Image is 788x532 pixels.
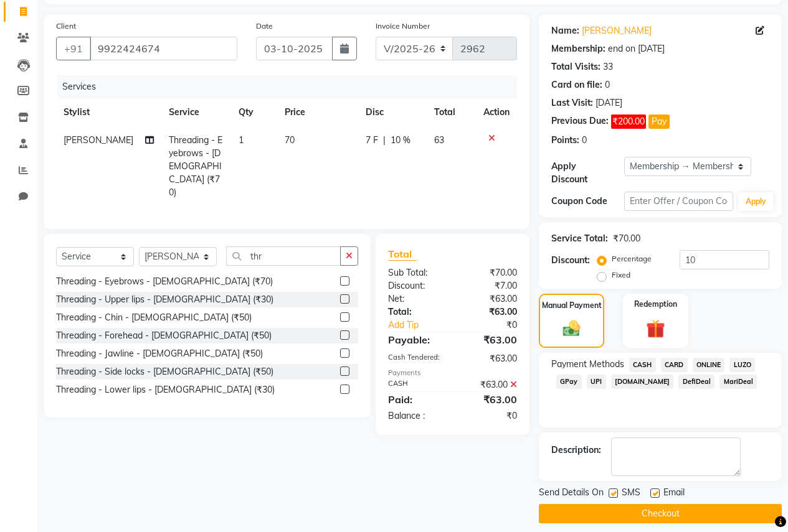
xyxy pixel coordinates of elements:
[379,292,453,306] div: Net:
[56,329,272,342] div: Threading - Forehead - [DEMOGRAPHIC_DATA] (₹50)
[379,378,453,391] div: CASH
[551,96,593,110] div: Last Visit:
[379,409,453,422] div: Balance :
[56,275,273,288] div: Threading - Eyebrows - [DEMOGRAPHIC_DATA] (₹70)
[285,134,295,146] span: 70
[551,60,600,73] div: Total Visits:
[90,37,237,60] input: Search by Name/Mobile/Email/Code
[613,232,640,245] div: ₹70.00
[452,409,526,422] div: ₹0
[551,160,624,186] div: Apply Discount
[388,368,517,378] div: Payments
[551,24,579,37] div: Name:
[56,347,263,360] div: Threading - Jawline - [DEMOGRAPHIC_DATA] (₹50)
[465,319,526,332] div: ₹0
[596,96,622,110] div: [DATE]
[603,60,613,73] div: 33
[612,253,652,264] label: Percentage
[587,375,606,389] span: UPI
[379,319,465,332] a: Add Tip
[452,352,526,365] div: ₹63.00
[640,317,671,340] img: _gift.svg
[551,444,601,457] div: Description:
[56,293,273,306] div: Threading - Upper lips - [DEMOGRAPHIC_DATA] (₹30)
[434,134,444,146] span: 63
[452,378,526,391] div: ₹63.00
[551,232,608,245] div: Service Total:
[582,134,587,147] div: 0
[608,42,665,55] div: end on [DATE]
[624,192,733,211] input: Enter Offer / Coupon Code
[56,37,91,60] button: +91
[383,134,386,147] span: |
[634,299,677,310] label: Redemption
[64,134,133,146] span: [PERSON_NAME]
[612,269,630,281] label: Fixed
[611,375,674,389] span: [DOMAIN_NAME]
[551,78,602,91] div: Card on file:
[693,358,725,372] span: ONLINE
[379,352,453,365] div: Cash Tendered:
[622,486,640,502] span: SMS
[729,358,755,372] span: LUZO
[551,42,605,55] div: Membership:
[379,306,453,319] div: Total:
[542,300,602,311] label: Manual Payment
[539,486,604,502] span: Send Details On
[663,486,685,502] span: Email
[277,98,358,126] th: Price
[661,358,688,372] span: CARD
[388,248,417,261] span: Total
[452,332,526,347] div: ₹63.00
[379,332,453,347] div: Payable:
[452,306,526,319] div: ₹63.00
[452,392,526,407] div: ₹63.00
[452,279,526,292] div: ₹7.00
[719,375,757,389] span: MariDeal
[56,21,76,32] label: Client
[56,365,273,378] div: Threading - Side locks - [DEMOGRAPHIC_DATA] (₹50)
[226,246,341,266] input: Search or Scan
[379,266,453,279] div: Sub Total:
[169,134,222,198] span: Threading - Eyebrows - [DEMOGRAPHIC_DATA] (₹70)
[556,375,582,389] span: GPay
[452,292,526,306] div: ₹63.00
[161,98,231,126] th: Service
[56,311,252,324] div: Threading - Chin - [DEMOGRAPHIC_DATA] (₹50)
[366,134,378,147] span: 7 F
[551,195,624,208] div: Coupon Code
[379,392,453,407] div: Paid:
[551,358,624,371] span: Payment Methods
[256,21,273,32] label: Date
[539,504,782,523] button: Checkout
[738,192,774,211] button: Apply
[611,114,646,129] span: ₹200.00
[648,114,670,129] button: Pay
[376,21,430,32] label: Invoice Number
[551,134,579,147] div: Points:
[605,78,610,91] div: 0
[678,375,714,389] span: DefiDeal
[379,279,453,292] div: Discount:
[558,319,586,338] img: _cash.svg
[476,98,517,126] th: Action
[582,24,652,37] a: [PERSON_NAME]
[551,114,609,129] div: Previous Due:
[358,98,427,126] th: Disc
[239,134,244,146] span: 1
[57,75,526,98] div: Services
[231,98,277,126] th: Qty
[551,254,590,267] div: Discount:
[56,98,161,126] th: Stylist
[391,134,411,147] span: 10 %
[629,358,656,372] span: CASH
[452,266,526,279] div: ₹70.00
[427,98,476,126] th: Total
[56,383,275,396] div: Threading - Lower lips - [DEMOGRAPHIC_DATA] (₹30)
